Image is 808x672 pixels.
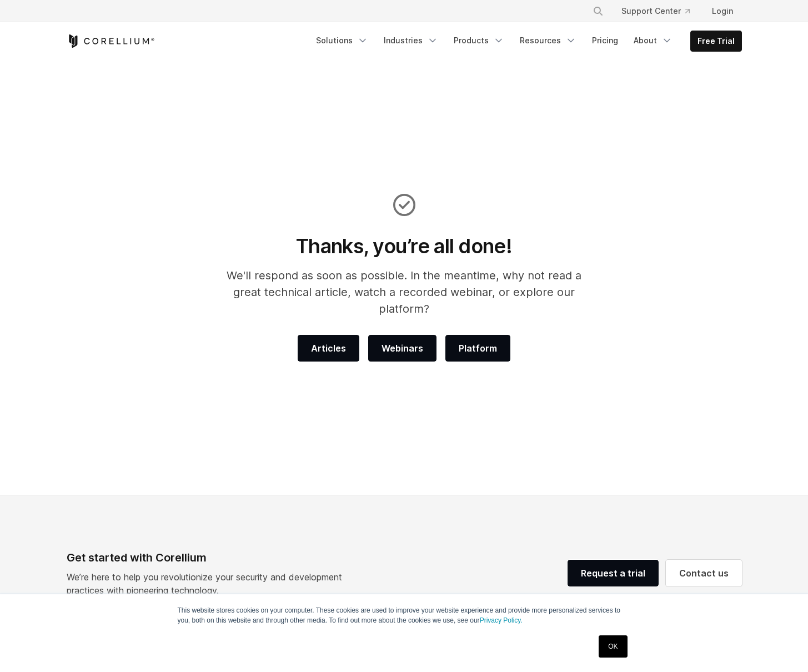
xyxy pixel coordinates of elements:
[459,342,497,355] span: Platform
[368,335,436,362] a: Webinars
[67,549,351,566] div: Get started with Corellium
[585,31,625,51] a: Pricing
[599,635,627,658] a: OK
[309,31,742,52] div: Navigation Menu
[691,31,741,51] a: Free Trial
[309,31,375,51] a: Solutions
[311,342,346,355] span: Articles
[67,34,155,48] a: Corellium Home
[480,616,523,624] a: Privacy Policy.
[447,31,511,51] a: Products
[178,605,631,625] p: This website stores cookies on your computer. These cookies are used to improve your website expe...
[513,31,583,51] a: Resources
[212,234,596,258] h1: Thanks, you’re all done!
[445,335,510,362] a: Platform
[613,1,699,21] a: Support Center
[579,1,742,21] div: Navigation Menu
[666,560,742,586] a: Contact us
[703,1,742,21] a: Login
[588,1,608,21] button: Search
[627,31,679,51] a: About
[298,335,359,362] a: Articles
[67,570,351,597] p: We’re here to help you revolutionize your security and development practices with pioneering tech...
[568,560,659,586] a: Request a trial
[377,31,445,51] a: Industries
[212,267,596,317] p: We'll respond as soon as possible. In the meantime, why not read a great technical article, watch...
[382,342,423,355] span: Webinars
